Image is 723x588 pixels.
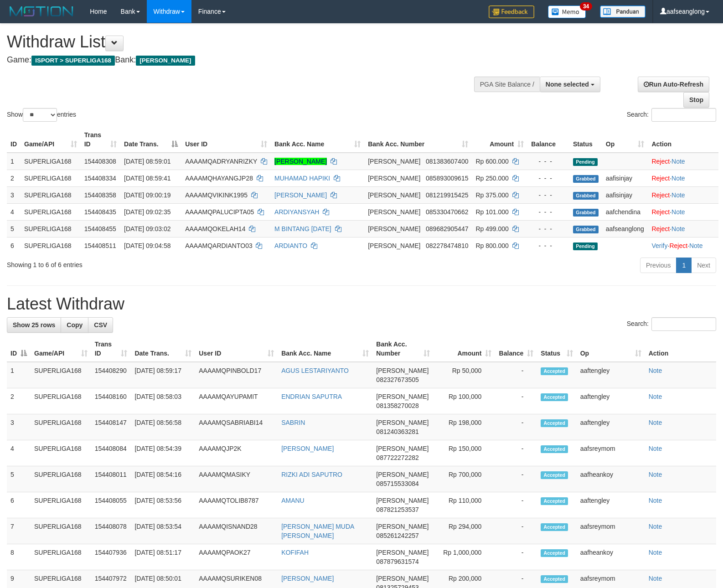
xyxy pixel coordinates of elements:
[195,492,278,518] td: AAAAMQTOLIB8787
[274,158,327,165] a: [PERSON_NAME]
[602,127,648,153] th: Op: activate to sort column ascending
[88,317,113,333] a: CSV
[434,362,495,388] td: Rp 50,000
[573,242,598,250] span: Pending
[541,523,568,531] span: Accepted
[31,388,91,414] td: SUPERLIGA168
[495,466,537,492] td: -
[472,127,527,153] th: Amount: activate to sort column ascending
[7,127,21,153] th: ID
[541,575,568,583] span: Accepted
[577,492,645,518] td: aaftengley
[573,209,599,217] span: Grabbed
[281,445,334,452] a: [PERSON_NAME]
[541,419,568,427] span: Accepted
[31,414,91,440] td: SUPERLIGA168
[7,518,31,544] td: 7
[7,257,294,269] div: Showing 1 to 6 of 6 entries
[541,549,568,557] span: Accepted
[21,220,81,237] td: SUPERLIGA168
[426,208,468,216] span: Copy 085330470662 to clipboard
[531,241,566,250] div: - - -
[131,440,195,466] td: [DATE] 08:54:39
[649,445,662,452] a: Note
[91,336,131,362] th: Trans ID: activate to sort column ascending
[651,317,716,331] input: Search:
[577,414,645,440] td: aaftengley
[131,544,195,570] td: [DATE] 08:51:17
[475,208,508,216] span: Rp 101.000
[31,336,91,362] th: Game/API: activate to sort column ascending
[7,492,31,518] td: 6
[649,497,662,504] a: Note
[531,224,566,233] div: - - -
[376,445,429,452] span: [PERSON_NAME]
[376,506,418,513] span: Copy 087821253537 to clipboard
[274,208,319,216] a: ARDIYANSYAH
[475,191,508,199] span: Rp 375.000
[31,56,115,66] span: ISPORT > SUPERLIGA168
[368,208,420,216] span: [PERSON_NAME]
[7,108,76,122] label: Show entries
[91,492,131,518] td: 154408055
[527,127,569,153] th: Balance
[131,492,195,518] td: [DATE] 08:53:56
[368,242,420,249] span: [PERSON_NAME]
[368,175,420,182] span: [PERSON_NAME]
[84,191,116,199] span: 154408358
[495,492,537,518] td: -
[281,549,309,556] a: KOFIFAH
[648,170,718,186] td: ·
[541,367,568,375] span: Accepted
[131,466,195,492] td: [DATE] 08:54:16
[185,191,248,199] span: AAAAMQVIKINK1995
[577,544,645,570] td: aafheankoy
[475,158,508,165] span: Rp 600.000
[84,175,116,182] span: 154408334
[651,242,667,249] a: Verify
[376,497,429,504] span: [PERSON_NAME]
[91,518,131,544] td: 154408078
[649,419,662,426] a: Note
[124,225,170,232] span: [DATE] 09:03:02
[602,220,648,237] td: aafseanglong
[648,220,718,237] td: ·
[669,242,687,249] a: Reject
[91,466,131,492] td: 154408011
[651,191,670,199] a: Reject
[577,388,645,414] td: aaftengley
[67,321,83,329] span: Copy
[281,393,342,400] a: ENDRIAN SAPUTRA
[651,208,670,216] a: Reject
[185,242,253,249] span: AAAAMQARDIANTO03
[7,56,473,65] h4: Game: Bank:
[426,225,468,232] span: Copy 089682905447 to clipboard
[136,56,195,66] span: [PERSON_NAME]
[7,414,31,440] td: 3
[649,393,662,400] a: Note
[124,208,170,216] span: [DATE] 09:02:35
[368,158,420,165] span: [PERSON_NAME]
[31,466,91,492] td: SUPERLIGA168
[426,191,468,199] span: Copy 081219915425 to clipboard
[376,419,429,426] span: [PERSON_NAME]
[434,518,495,544] td: Rp 294,000
[31,518,91,544] td: SUPERLIGA168
[577,518,645,544] td: aafsreymom
[577,466,645,492] td: aafheankoy
[645,336,716,362] th: Action
[185,208,254,216] span: AAAAMQPALUCIPTA05
[7,466,31,492] td: 5
[274,175,330,182] a: MUHAMAD HAPIKI
[7,33,473,51] h1: Withdraw List
[648,237,718,254] td: · ·
[475,175,508,182] span: Rp 250.000
[281,575,334,582] a: [PERSON_NAME]
[120,127,181,153] th: Date Trans.: activate to sort column descending
[577,362,645,388] td: aaftengley
[281,367,349,374] a: AGUS LESTARIYANTO
[376,471,429,478] span: [PERSON_NAME]
[651,175,670,182] a: Reject
[274,191,327,199] a: [PERSON_NAME]
[364,127,472,153] th: Bank Acc. Number: activate to sort column ascending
